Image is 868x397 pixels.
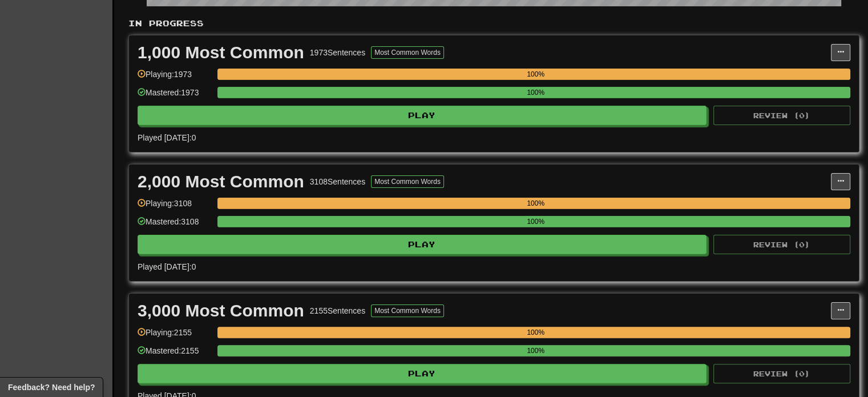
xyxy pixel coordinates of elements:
[138,302,304,319] div: 3,000 Most Common
[138,327,212,346] div: Playing: 2155
[138,69,212,87] div: Playing: 1973
[310,47,365,58] div: 1973 Sentences
[310,176,365,187] div: 3108 Sentences
[221,198,850,209] div: 100%
[138,262,196,271] span: Played [DATE]: 0
[138,216,212,235] div: Mastered: 3108
[138,106,706,125] button: Play
[310,305,365,316] div: 2155 Sentences
[138,364,706,383] button: Play
[138,173,304,190] div: 2,000 Most Common
[221,69,850,80] div: 100%
[138,235,706,254] button: Play
[221,327,850,338] div: 100%
[713,364,850,383] button: Review (0)
[371,304,444,317] button: Most Common Words
[371,46,444,59] button: Most Common Words
[138,44,304,61] div: 1,000 Most Common
[8,382,95,393] span: Open feedback widget
[138,133,196,142] span: Played [DATE]: 0
[138,345,212,364] div: Mastered: 2155
[713,235,850,254] button: Review (0)
[221,87,850,98] div: 100%
[221,345,850,356] div: 100%
[221,216,850,227] div: 100%
[128,18,859,29] p: In Progress
[138,87,212,106] div: Mastered: 1973
[138,198,212,216] div: Playing: 3108
[371,175,444,188] button: Most Common Words
[713,106,850,125] button: Review (0)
